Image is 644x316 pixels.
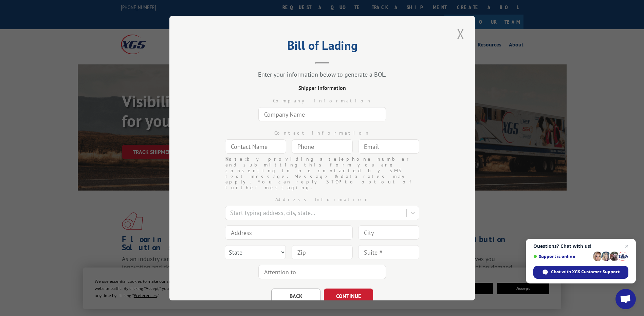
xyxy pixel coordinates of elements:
div: Company information [203,97,441,104]
button: Close modal [455,24,466,43]
button: CONTINUE [324,288,373,303]
input: Contact Name [225,139,286,154]
input: Email [358,139,419,154]
div: Contact information [203,130,441,137]
input: Phone [292,139,353,154]
input: City [358,225,419,239]
input: Suite # [358,245,419,259]
a: Open chat [615,289,636,309]
input: Zip [292,245,353,259]
h2: Bill of Lading [203,41,441,54]
strong: Note: [225,156,247,162]
button: BACK [271,288,320,303]
div: Enter your information below to generate a BOL. [203,71,441,78]
span: Chat with XGS Customer Support [551,269,620,275]
span: Questions? Chat with us! [533,243,628,249]
input: Address [225,225,353,239]
input: Company Name [258,107,386,121]
input: Attention to [258,264,386,279]
span: Support is online [533,254,590,259]
div: Shipper Information [203,84,441,92]
div: Address Information [203,196,441,203]
span: Chat with XGS Customer Support [533,266,628,279]
div: by providing a telephone number and submitting this form you are consenting to be contacted by SM... [225,156,419,191]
